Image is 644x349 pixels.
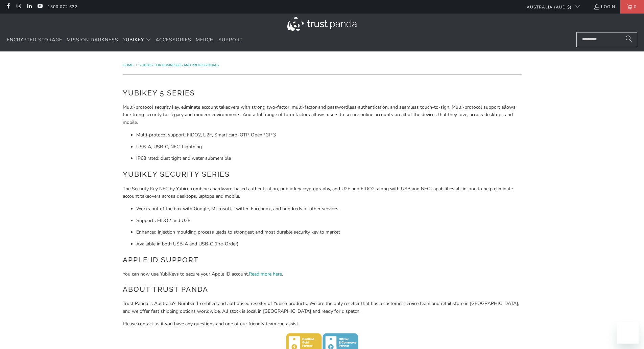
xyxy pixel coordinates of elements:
a: Trust Panda Australia on Instagram [16,4,21,9]
a: Accessories [156,32,191,48]
h2: About Trust Panda [123,284,522,295]
a: 1300 072 632 [48,3,77,10]
summary: YubiKey [123,32,151,48]
a: Mission Darkness [67,32,118,48]
iframe: Button to launch messaging window [617,322,639,344]
p: The Security Key NFC by Yubico combines hardware-based authentication, public key cryptography, a... [123,185,522,200]
p: Multi-protocol security key, eliminate account takeovers with strong two-factor, multi-factor and... [123,104,522,126]
h2: YubiKey Security Series [123,169,522,180]
li: Enhanced injection moulding process leads to strongest and most durable security key to market [136,228,522,236]
a: Support [218,32,243,48]
a: Encrypted Storage [7,32,62,48]
span: Encrypted Storage [7,37,62,43]
span: YubiKey [123,37,144,43]
img: Trust Panda Australia [287,17,357,31]
span: Accessories [156,37,191,43]
li: Supports FIDO2 and U2F [136,217,522,224]
a: Login [594,3,615,10]
li: USB-A, USB-C, NFC, Lightning [136,143,522,151]
a: Merch [196,32,214,48]
span: Support [218,37,243,43]
a: Trust Panda Australia on YouTube [37,4,43,9]
span: Home [123,63,133,68]
h2: Apple ID Support [123,255,522,265]
nav: Translation missing: en.navigation.header.main_nav [7,32,243,48]
input: Search... [576,32,637,47]
li: Available in both USB-A and USB-C (Pre-Order) [136,240,522,248]
p: Trust Panda is Australia's Number 1 certified and authorised reseller of Yubico products. We are ... [123,300,522,315]
a: Trust Panda Australia on LinkedIn [26,4,32,9]
span: / [136,63,137,68]
span: Merch [196,37,214,43]
a: Read more here [249,271,282,277]
a: YubiKey for Businesses and Professionals [140,63,219,68]
h2: YubiKey 5 Series [123,88,522,99]
li: Works out of the box with Google, Microsoft, Twitter, Facebook, and hundreds of other services. [136,205,522,213]
a: Home [123,63,134,68]
li: IP68 rated: dust tight and water submersible [136,155,522,162]
span: Mission Darkness [67,37,118,43]
p: Please contact us if you have any questions and one of our friendly team can assist. [123,320,522,328]
a: Trust Panda Australia on Facebook [5,4,11,9]
li: Multi-protocol support; FIDO2, U2F, Smart card, OTP, OpenPGP 3 [136,131,522,139]
button: Search [620,32,637,47]
p: You can now use YubiKeys to secure your Apple ID account. . [123,270,522,278]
